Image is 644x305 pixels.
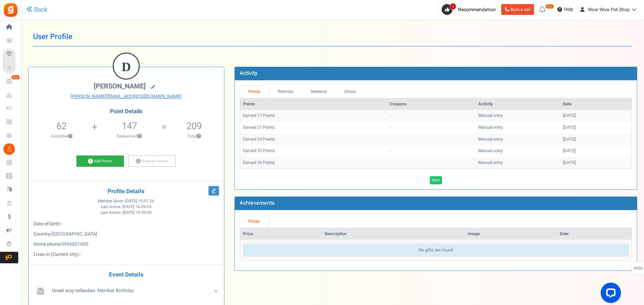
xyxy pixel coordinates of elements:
a: Book a call [501,4,534,15]
a: [PERSON_NAME][EMAIL_ADDRESS][DOMAIN_NAME] [34,93,219,100]
a: Others [336,85,365,98]
h1: User Profile [33,27,632,46]
button: ? [137,134,142,139]
th: Activity [475,98,560,110]
span: Member Since : [98,198,154,204]
p: Available [32,133,91,139]
b: Date of birth [34,220,60,227]
b: Unesi svoj rođendan [52,287,95,294]
td: Earned 24 Points [240,134,387,145]
div: [DATE] [563,113,629,119]
b: Home phone [34,241,60,248]
span: [DATE] 16:09:53 [123,204,152,210]
span: 62 [57,119,67,133]
span: [DATE] 19:51:26 [125,198,154,204]
span: Manual entry [478,124,503,130]
td: Earned 70 Points [240,145,387,157]
span: [DATE] 19:50:52 [123,210,152,216]
p: Redeemed [98,133,161,139]
p: : [34,221,219,227]
span: Manual entry [478,159,503,166]
div: [DATE] [563,124,629,131]
td: Earned 35 Points [240,157,387,169]
i: Edit Profile [208,186,219,196]
a: Redeems [302,85,336,98]
p: : [34,241,219,248]
span: Last Action : [101,210,152,216]
th: Coupons [387,98,475,110]
span: FAQs [634,262,643,275]
td: - [387,134,475,145]
span: 1 [450,3,456,10]
td: Earned 21 Points [240,122,387,134]
th: Points [240,98,387,110]
a: Subtract Points [128,156,176,167]
h4: Profile Details [34,188,219,195]
span: - [80,251,81,258]
a: Prizes [240,215,268,228]
span: Last Active : [101,204,152,210]
a: New [3,76,18,87]
span: [PERSON_NAME] [94,81,146,91]
b: Achievements [240,199,274,207]
p: Total [168,133,221,139]
div: [DATE] [563,148,629,154]
span: 0996651605 [61,241,88,248]
button: ? [197,134,201,139]
td: - [387,157,475,169]
b: Country [34,230,50,238]
div: No gifts are found [243,244,629,257]
em: New [545,4,554,9]
span: Help [562,6,573,13]
th: Prize [240,228,322,240]
p: : [34,251,219,258]
td: - [387,110,475,122]
button: ? [68,134,72,139]
td: - [387,122,475,134]
span: [GEOGRAPHIC_DATA] [51,230,97,238]
span: - Member Birthday [52,287,134,294]
h5: 209 [186,121,202,131]
a: Points [240,85,269,98]
b: Activity [240,69,258,77]
th: Date [557,228,631,240]
a: 1 Recommendation [442,4,498,15]
a: Next [430,176,442,184]
span: Wow Wow Pet Shop [588,6,630,13]
a: Help [555,4,576,15]
a: Referrals [269,85,302,98]
h4: Point Details [28,108,224,115]
h5: 147 [122,121,137,131]
td: - [387,145,475,157]
td: Earned 17 Points [240,110,387,122]
span: Manual entry [478,147,503,154]
span: Manual entry [478,136,503,142]
span: - [61,220,62,227]
img: Gratisfaction [3,2,18,18]
em: New [11,75,20,80]
th: Image [465,228,557,240]
th: Description [322,228,465,240]
div: [DATE] [563,160,629,166]
h4: Event Details [34,272,219,278]
a: Add Points [76,156,124,167]
b: Lives in (Current city) [34,251,79,258]
span: Recommendation [458,6,496,13]
figcaption: D [114,54,139,80]
th: Date [560,98,631,110]
span: Manual entry [478,112,503,119]
div: [DATE] [563,136,629,143]
p: : [34,231,219,238]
